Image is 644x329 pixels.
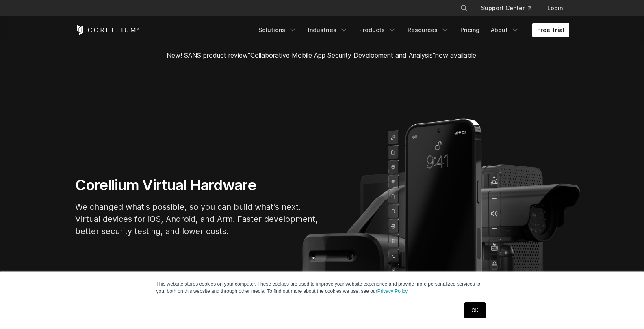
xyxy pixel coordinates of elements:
[156,280,488,295] p: This website stores cookies on your computer. These cookies are used to improve your website expe...
[464,302,485,318] a: OK
[75,25,140,35] a: Corellium Home
[377,288,409,294] a: Privacy Policy.
[532,23,569,37] a: Free Trial
[75,176,319,194] h1: Corellium Virtual Hardware
[541,1,569,15] a: Login
[403,23,454,37] a: Resources
[303,23,353,37] a: Industries
[167,51,478,59] span: New! SANS product review now available.
[486,23,524,37] a: About
[457,1,471,15] button: Search
[455,23,484,37] a: Pricing
[248,51,435,59] a: "Collaborative Mobile App Security Development and Analysis"
[254,23,301,37] a: Solutions
[254,23,569,37] div: Navigation Menu
[475,1,538,15] a: Support Center
[75,201,319,237] p: We changed what's possible, so you can build what's next. Virtual devices for iOS, Android, and A...
[354,23,401,37] a: Products
[450,1,569,15] div: Navigation Menu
